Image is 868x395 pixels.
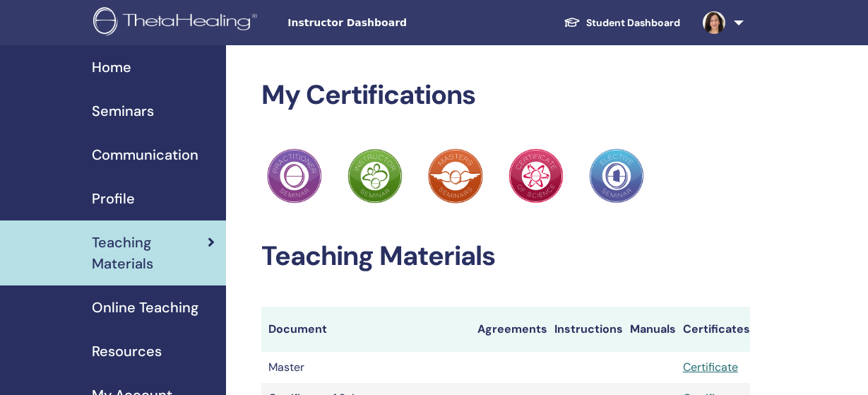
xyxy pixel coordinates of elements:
[92,297,198,318] span: Online Teaching
[552,10,691,36] a: Student Dashboard
[676,307,750,352] th: Certificates
[261,240,750,273] h2: Teaching Materials
[92,341,162,362] span: Resources
[261,79,750,112] h2: My Certifications
[92,57,131,78] span: Home
[92,188,135,209] span: Profile
[683,360,738,375] a: Certificate
[93,7,262,39] img: logo.png
[267,148,322,204] img: Practitioner
[92,100,154,122] span: Seminars
[623,307,676,352] th: Manuals
[347,148,403,204] img: Practitioner
[92,232,208,274] span: Teaching Materials
[509,148,564,204] img: Practitioner
[703,11,725,34] img: default.jpg
[547,307,623,352] th: Instructions
[92,144,198,165] span: Communication
[261,307,470,352] th: Document
[428,148,483,204] img: Practitioner
[564,16,581,28] img: graduation-cap-white.svg
[470,307,547,352] th: Agreements
[589,148,644,204] img: Practitioner
[261,352,470,383] td: Master
[287,16,499,30] span: Instructor Dashboard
